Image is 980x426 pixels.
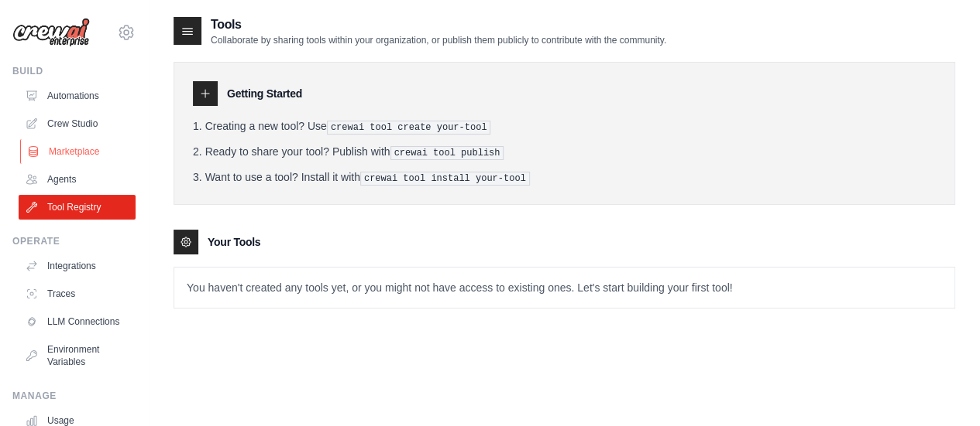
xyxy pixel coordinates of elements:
[193,118,936,135] li: Creating a new tool? Use
[19,281,136,306] a: Traces
[360,172,530,186] pre: crewai tool install your-tool
[227,86,302,101] h3: Getting Started
[327,121,491,135] pre: crewai tool create your-tool
[211,34,666,46] p: Collaborate by sharing tools within your organization, or publish them publicly to contribute wit...
[193,169,936,186] li: Want to use a tool? Install it with
[19,337,136,374] a: Environment Variables
[174,268,954,308] p: You haven't created any tools yet, or you might not have access to existing ones. Let's start bui...
[19,167,136,192] a: Agents
[19,83,136,108] a: Automations
[19,309,136,334] a: LLM Connections
[12,390,136,402] div: Manage
[12,18,90,47] img: Logo
[193,144,936,160] li: Ready to share your tool? Publish with
[19,111,136,136] a: Crew Studio
[20,139,137,164] a: Marketplace
[208,234,260,250] h3: Your Tools
[12,235,136,247] div: Operate
[19,254,136,278] a: Integrations
[19,195,136,220] a: Tool Registry
[211,15,666,34] h2: Tools
[12,65,136,77] div: Build
[390,146,504,160] pre: crewai tool publish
